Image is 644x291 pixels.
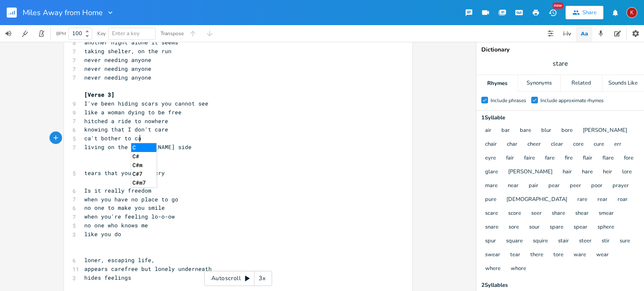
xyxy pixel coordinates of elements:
button: square [506,238,523,245]
button: near [508,183,519,190]
div: Transpose [161,31,184,36]
div: Include phrases [491,98,526,103]
button: pear [548,183,560,190]
span: like you do [84,230,121,238]
div: 3x [254,271,270,286]
button: core [573,141,584,148]
button: share [552,210,565,217]
button: bare [520,127,531,134]
button: sure [620,238,630,245]
span: ca't bother to ca [84,134,141,142]
div: New [553,3,563,9]
button: fair [506,155,514,162]
button: [PERSON_NAME] [583,127,627,134]
span: hitched a ride to nowhere [84,117,168,125]
span: Enter a key [112,30,140,37]
div: Sounds Like [602,75,644,92]
span: when you're feeling lo-o-ow [84,213,175,220]
button: glare [485,169,498,176]
button: sphere [597,224,614,231]
button: spare [550,224,563,231]
button: fare [545,155,555,162]
div: Share [582,9,597,16]
button: fore [624,155,634,162]
div: Rhymes [476,75,518,92]
span: another night alone it seems [84,39,178,46]
button: spur [485,238,496,245]
span: I've been hiding scars you cannot see [84,100,208,107]
span: when you have no place to go [84,196,178,203]
span: living on the [PERSON_NAME] side [84,143,192,151]
div: Synonyms [518,75,560,92]
button: wear [596,252,609,259]
button: tore [553,252,563,259]
button: cheer [527,141,541,148]
button: squire [533,238,548,245]
button: bar [501,127,510,134]
button: fire [565,155,573,162]
button: chair [485,141,497,148]
span: loner, escaping life, [84,256,155,264]
button: scare [485,210,498,217]
button: flare [602,155,614,162]
button: [PERSON_NAME] [508,169,553,176]
button: roar [618,196,628,203]
span: never needing anyone [84,65,151,72]
button: air [485,127,491,134]
div: kerynlee24 [626,7,637,18]
button: Share [566,6,603,19]
span: [Verse 3] [84,91,114,98]
button: hare [582,169,593,176]
button: err [614,141,621,148]
button: char [507,141,517,148]
button: peer [570,183,581,190]
div: Include approximate rhymes [540,98,604,103]
span: never needing anyone [84,74,151,81]
button: stir [602,238,610,245]
span: taking shelter, on the run [84,47,171,55]
span: knowing that I don't care [84,126,168,133]
span: tears that you won't cry [84,169,165,177]
button: rear [597,196,608,203]
button: stair [558,238,569,245]
div: BPM [56,31,66,36]
button: eyre [485,155,496,162]
li: C# [131,152,156,161]
button: prayer [613,183,629,190]
button: ware [574,252,586,259]
div: Autoscroll [204,271,272,286]
button: rare [577,196,587,203]
button: pure [485,196,496,203]
li: C [131,143,156,152]
button: swear [485,252,500,259]
button: smear [599,210,614,217]
button: whore [511,265,526,273]
button: where [485,265,501,273]
span: hides feelings [84,274,131,281]
button: sore [509,224,519,231]
div: 1 Syllable [481,115,639,121]
span: never needing anyone [84,56,151,64]
button: pair [529,183,538,190]
button: tear [510,252,520,259]
button: New [544,5,561,20]
button: hair [563,169,572,176]
li: C#m [131,161,156,170]
button: snare [485,224,499,231]
li: C#7 [131,170,156,178]
button: steer [579,238,592,245]
button: there [530,252,543,259]
button: shear [575,210,589,217]
span: Miles Away from Home [23,9,103,16]
li: C#m7 [131,178,156,187]
span: no one who knows me [84,221,148,229]
button: blur [541,127,551,134]
button: spear [574,224,587,231]
span: appears carefree but lonely underneath [84,265,212,273]
button: mare [485,183,498,190]
button: flair [583,155,592,162]
div: Dictionary [481,47,639,53]
div: Key [97,31,106,36]
button: K [626,3,637,22]
span: Is it really freedom [84,187,151,194]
